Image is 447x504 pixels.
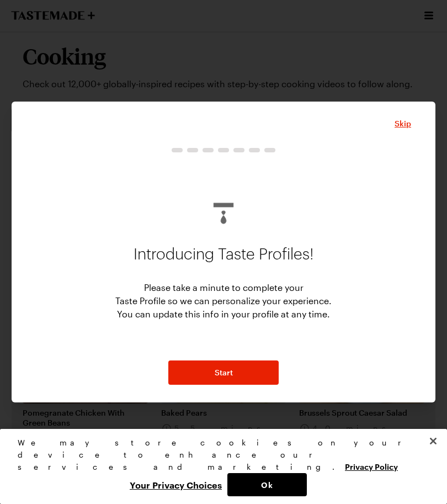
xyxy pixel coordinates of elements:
span: Start [215,367,233,378]
p: Please take a minute to complete your Taste Profile so we can personalize your experience. You ca... [115,281,332,321]
button: Close [395,118,411,129]
button: NextStepButton [168,360,279,385]
div: We may store cookies on your device to enhance our services and marketing. [18,437,420,473]
span: Skip [395,118,411,129]
p: Introducing Taste Profiles! [134,237,314,272]
div: Privacy [18,437,420,496]
button: Close [421,429,445,453]
button: Ok [227,473,307,496]
a: More information about your privacy, opens in a new tab [345,461,398,471]
button: Your Privacy Choices [124,473,227,496]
